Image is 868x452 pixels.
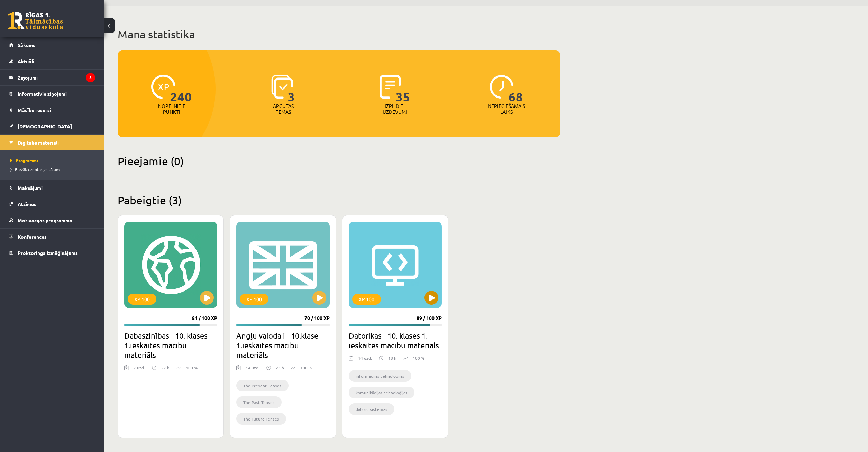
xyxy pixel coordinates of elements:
[236,380,289,391] li: The Present Tenses
[18,250,78,256] span: Proktoringa izmēģinājums
[9,196,95,212] a: Atzīmes
[9,53,95,69] a: Aktuāli
[18,123,72,129] span: [DEMOGRAPHIC_DATA]
[9,135,95,150] a: Digitālie materiāli
[9,212,95,228] a: Motivācijas programma
[349,331,442,350] h2: Datorikas - 10. klases 1. ieskaites mācību materiāls
[270,103,297,115] p: Apgūtās tēmas
[9,37,95,53] a: Sākums
[170,75,192,103] span: 240
[271,75,293,99] img: icon-learned-topics-4a711ccc23c960034f471b6e78daf4a3bad4a20eaf4de84257b87e66633f6470.svg
[388,355,396,361] p: 18 h
[18,139,59,146] span: Digitālie materiāli
[488,103,525,115] p: Nepieciešamais laiks
[380,75,401,99] img: icon-completed-tasks-ad58ae20a441b2904462921112bc710f1caf180af7a3daa7317a5a94f2d26646.svg
[134,365,145,375] div: 7 uzd.
[276,365,284,371] p: 23 h
[18,217,72,223] span: Motivācijas programma
[352,294,381,305] div: XP 100
[10,157,97,164] a: Programma
[18,233,47,240] span: Konferences
[118,154,560,168] h2: Pieejamie (0)
[9,102,95,118] a: Mācību resursi
[246,365,259,375] div: 14 uzd.
[358,355,372,365] div: 14 uzd.
[118,27,560,41] h1: Mana statistika
[349,387,414,398] li: komunikācijas tehnoloģijas
[18,42,35,48] span: Sākums
[240,294,268,305] div: XP 100
[158,103,185,115] p: Nopelnītie punkti
[9,229,95,245] a: Konferences
[124,331,217,360] h2: Dabaszinības - 10. klases 1.ieskaites mācību materiāls
[18,201,36,207] span: Atzīmes
[10,166,97,173] a: Biežāk uzdotie jautājumi
[18,86,95,102] legend: Informatīvie ziņojumi
[509,75,523,103] span: 68
[151,75,175,99] img: icon-xp-0682a9bc20223a9ccc6f5883a126b849a74cddfe5390d2b41b4391c66f2066e7.svg
[10,158,39,163] span: Programma
[9,245,95,261] a: Proktoringa izmēģinājums
[349,403,394,415] li: datoru sistēmas
[300,365,312,371] p: 100 %
[10,167,61,172] span: Biežāk uzdotie jautājumi
[9,118,95,134] a: [DEMOGRAPHIC_DATA]
[86,73,95,82] i: 5
[9,70,95,85] a: Ziņojumi5
[396,75,410,103] span: 35
[349,370,411,382] li: informācijas tehnoloģijas
[128,294,156,305] div: XP 100
[236,413,286,425] li: The Future Tenses
[236,331,329,360] h2: Angļu valoda i - 10.klase 1.ieskaites mācību materiāls
[9,180,95,196] a: Maksājumi
[118,193,560,207] h2: Pabeigtie (3)
[186,365,198,371] p: 100 %
[8,12,63,29] a: Rīgas 1. Tālmācības vidusskola
[18,180,95,196] legend: Maksājumi
[9,86,95,102] a: Informatīvie ziņojumi
[236,396,282,408] li: The Past Tenses
[161,365,170,371] p: 27 h
[288,75,295,103] span: 3
[18,58,34,64] span: Aktuāli
[18,107,51,113] span: Mācību resursi
[381,103,408,115] p: Izpildīti uzdevumi
[18,70,95,85] legend: Ziņojumi
[490,75,514,99] img: icon-clock-7be60019b62300814b6bd22b8e044499b485619524d84068768e800edab66f18.svg
[413,355,424,361] p: 100 %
